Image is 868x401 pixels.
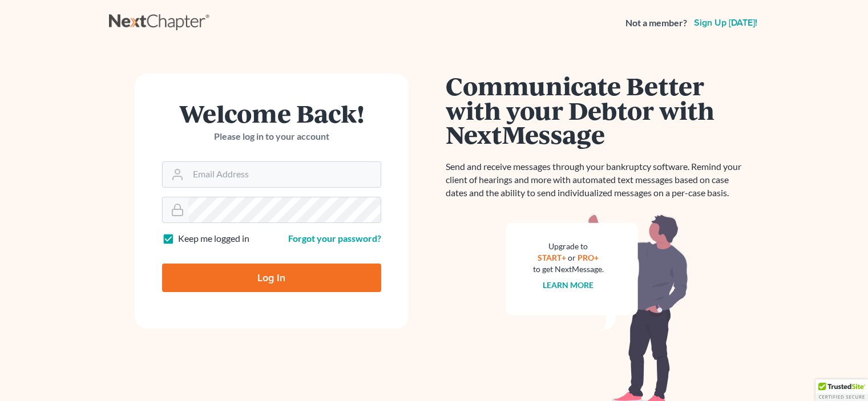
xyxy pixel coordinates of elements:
a: Sign up [DATE]! [692,18,760,27]
span: or [568,253,576,262]
div: to get NextMessage. [533,264,604,275]
strong: Not a member? [625,17,687,30]
p: Please log in to your account [162,130,381,143]
h1: Welcome Back! [162,101,381,125]
a: START+ [538,253,566,262]
input: Log In [162,264,381,292]
a: Learn more [543,280,594,290]
label: Keep me logged in [178,232,249,245]
a: PRO+ [578,253,599,262]
a: Forgot your password? [288,233,381,244]
p: Send and receive messages through your bankruptcy software. Remind your client of hearings and mo... [446,160,748,200]
h1: Communicate Better with your Debtor with NextMessage [446,74,748,147]
div: Upgrade to [533,241,604,252]
div: TrustedSite Certified [815,379,868,401]
input: Email Address [188,162,381,187]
